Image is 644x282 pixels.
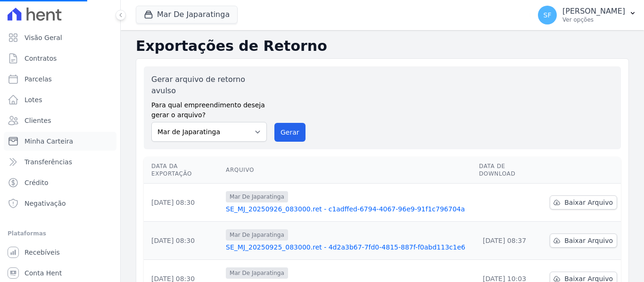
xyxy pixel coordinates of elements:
a: Clientes [4,111,116,130]
a: Crédito [4,173,116,192]
a: Lotes [4,90,116,109]
button: Gerar [274,123,305,142]
button: Mar De Japaratinga [136,6,238,24]
th: Data da Exportação [144,157,222,184]
a: Minha Carteira [4,132,116,151]
a: Transferências [4,153,116,171]
a: Contratos [4,49,116,68]
a: Parcelas [4,70,116,89]
span: Clientes [25,116,51,125]
a: Recebíveis [4,243,116,262]
span: Minha Carteira [25,137,73,146]
button: SF [PERSON_NAME] Ver opções [530,2,644,28]
a: SE_MJ_20250926_083000.ret - c1adffed-6794-4067-96e9-91f1c796704a [226,204,471,214]
a: Negativação [4,194,116,213]
h2: Exportações de Retorno [136,38,629,55]
span: Visão Geral [25,33,62,42]
span: Baixar Arquivo [564,236,613,245]
td: [DATE] 08:30 [144,222,222,260]
div: Plataformas [8,228,113,239]
span: Conta Hent [25,268,62,278]
span: Recebíveis [25,248,60,257]
span: Mar De Japaratinga [226,267,288,279]
span: Negativação [25,199,66,208]
span: Lotes [25,95,42,105]
span: Transferências [25,157,72,167]
span: Mar De Japaratinga [226,229,288,241]
a: Visão Geral [4,28,116,47]
td: [DATE] 08:37 [475,222,546,260]
span: Baixar Arquivo [564,198,613,207]
span: Crédito [25,178,49,187]
span: Parcelas [25,74,52,84]
th: Data de Download [475,157,546,184]
th: Arquivo [222,157,475,184]
span: Contratos [25,54,57,63]
span: SF [544,12,552,18]
p: Ver opções [562,16,625,24]
label: Para qual empreendimento deseja gerar o arquivo? [151,97,267,120]
span: Mar De Japaratinga [226,191,288,202]
p: [PERSON_NAME] [562,7,625,16]
a: Baixar Arquivo [550,195,617,209]
a: Baixar Arquivo [550,234,617,248]
a: SE_MJ_20250925_083000.ret - 4d2a3b67-7fd0-4815-887f-f0abd113c1e6 [226,242,471,252]
td: [DATE] 08:30 [144,184,222,222]
label: Gerar arquivo de retorno avulso [151,74,267,97]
